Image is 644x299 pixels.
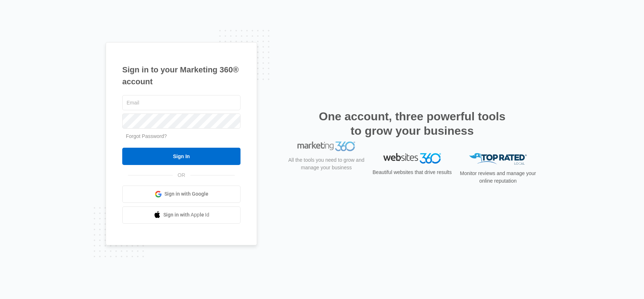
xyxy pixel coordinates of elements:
[122,64,241,88] h1: Sign in to your Marketing 360® account
[163,211,209,219] span: Sign in with Apple Id
[383,153,441,164] img: Websites 360
[122,206,241,224] a: Sign in with Apple Id
[317,109,508,138] h2: One account, three powerful tools to grow your business
[122,186,241,203] a: Sign in with Google
[126,133,167,139] a: Forgot Password?
[122,95,241,110] input: Email
[164,190,208,198] span: Sign in with Google
[469,153,527,165] img: Top Rated Local
[286,168,367,183] p: All the tools you need to grow and manage your business
[372,169,453,176] p: Beautiful websites that drive results
[173,171,190,179] span: OR
[297,153,355,163] img: Marketing 360
[458,170,538,185] p: Monitor reviews and manage your online reputation
[122,148,241,165] input: Sign In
